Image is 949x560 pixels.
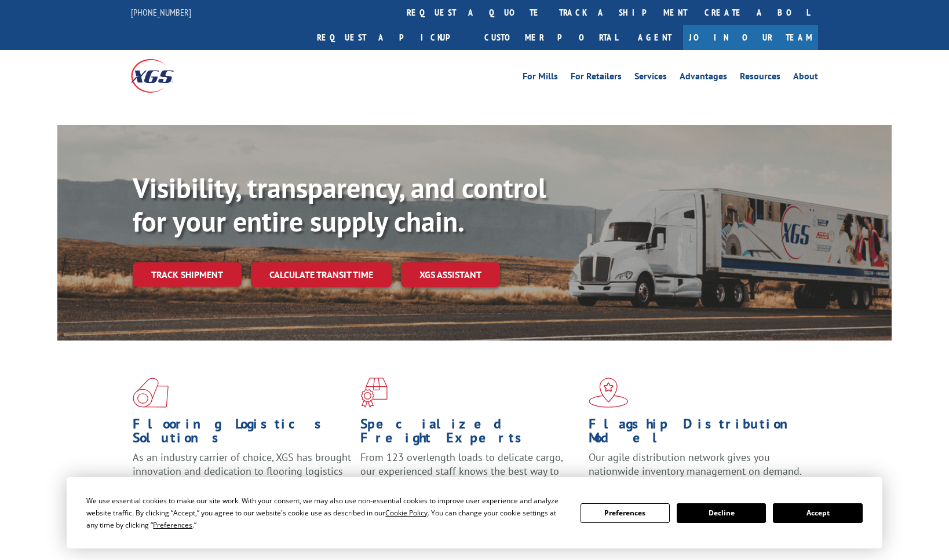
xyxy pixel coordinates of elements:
img: xgs-icon-total-supply-chain-intelligence-red [133,378,169,408]
a: For Mills [523,72,558,85]
a: Resources [740,72,780,85]
div: Cookie Consent Prompt [67,477,882,548]
b: Visibility, transparency, and control for your entire supply chain. [133,170,546,239]
span: Cookie Policy [385,508,428,518]
a: XGS ASSISTANT [401,262,500,287]
a: Request a pickup [308,25,476,50]
a: Agent [626,25,683,50]
h1: Flooring Logistics Solutions [133,417,352,451]
a: Advantages [680,72,727,85]
img: xgs-icon-flagship-distribution-model-red [589,378,629,408]
button: Decline [677,503,766,523]
a: [PHONE_NUMBER] [131,6,191,18]
p: From 123 overlength loads to delicate cargo, our experienced staff knows the best way to move you... [360,451,579,502]
h1: Flagship Distribution Model [589,417,808,451]
a: Calculate transit time [251,262,392,287]
a: About [793,72,818,85]
a: Customer Portal [476,25,626,50]
span: Our agile distribution network gives you nationwide inventory management on demand. [589,451,802,478]
h1: Specialized Freight Experts [360,417,579,451]
span: As an industry carrier of choice, XGS has brought innovation and dedication to flooring logistics... [133,451,351,492]
img: xgs-icon-focused-on-flooring-red [360,378,388,408]
a: Services [634,72,667,85]
a: Join Our Team [683,25,818,50]
span: Preferences [153,520,192,530]
a: For Retailers [571,72,622,85]
button: Accept [773,503,862,523]
a: Track shipment [133,262,242,287]
div: We use essential cookies to make our site work. With your consent, we may also use non-essential ... [86,495,566,531]
button: Preferences [581,503,670,523]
